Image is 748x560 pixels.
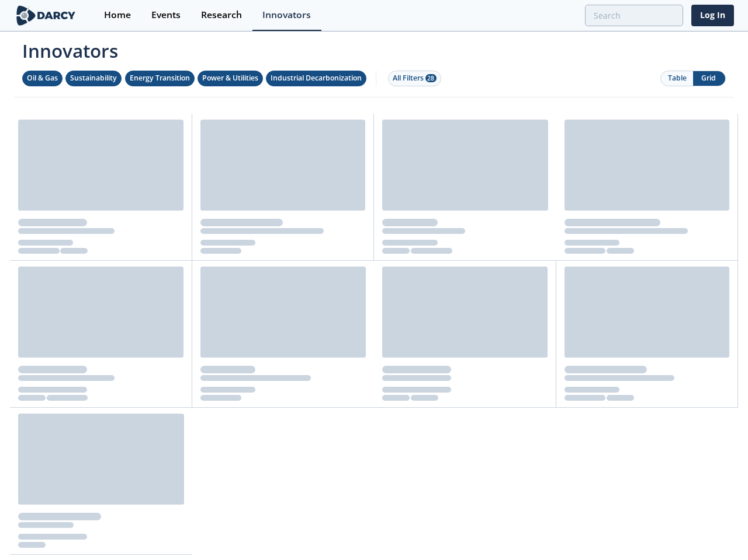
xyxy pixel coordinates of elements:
[202,73,258,83] div: Power & Utilities
[393,73,437,83] div: All Filters
[104,10,131,20] div: Home
[271,73,362,83] div: Industrial Decarbonization
[151,10,181,20] div: Events
[585,5,683,26] input: Advanced Search
[266,71,366,86] button: Industrial Decarbonization
[14,5,78,26] img: logo-wide.svg
[661,71,693,86] button: Table
[22,71,63,86] button: Oil & Gas
[388,71,441,86] button: All Filters 28
[14,33,734,64] span: Innovators
[201,10,242,20] div: Research
[693,71,725,86] button: Grid
[425,74,437,82] span: 28
[198,71,263,86] button: Power & Utilities
[262,10,311,20] div: Innovators
[70,73,117,83] div: Sustainability
[27,73,58,83] div: Oil & Gas
[65,71,122,86] button: Sustainability
[691,5,734,26] a: Log In
[130,73,190,83] div: Energy Transition
[125,71,195,86] button: Energy Transition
